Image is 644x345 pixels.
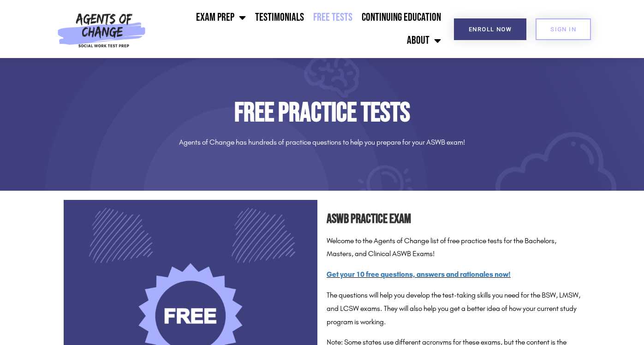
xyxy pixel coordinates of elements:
[191,6,250,29] a: Exam Prep
[469,26,512,32] span: Enroll Now
[327,209,580,230] h2: ASWB Practice Exam
[536,18,591,40] a: SIGN IN
[64,136,580,149] p: Agents of Change has hundreds of practice questions to help you prepare for your ASWB exam!
[150,6,446,52] nav: Menu
[327,270,511,279] a: Get your 10 free questions, answers and rationales now!
[402,29,446,52] a: About
[327,234,580,261] p: Welcome to the Agents of Change list of free practice tests for the Bachelors, Masters, and Clini...
[550,26,576,32] span: SIGN IN
[64,99,580,127] h1: Free Practice Tests
[357,6,446,29] a: Continuing Education
[454,18,526,40] a: Enroll Now
[309,6,357,29] a: Free Tests
[250,6,309,29] a: Testimonials
[327,289,580,328] p: The questions will help you develop the test-taking skills you need for the BSW, LMSW, and LCSW e...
